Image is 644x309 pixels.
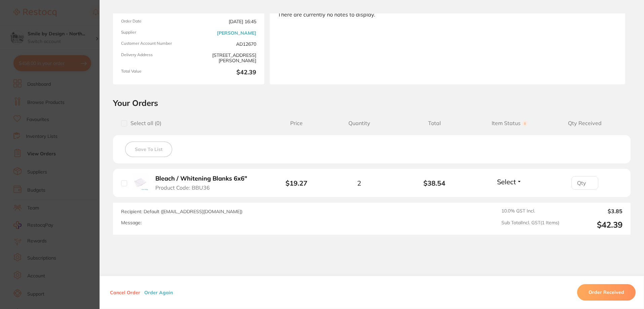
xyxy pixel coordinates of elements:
span: Total Value [121,69,186,76]
img: Bleach / Whitening Blanks 6x6" [132,174,148,190]
a: [PERSON_NAME] [217,30,256,36]
span: Product Code: BBU36 [155,185,210,191]
button: Bleach / Whitening Blanks 6x6" Product Code: BBU36 [153,175,255,191]
span: Delivery Address [121,52,186,64]
span: Recipient: Default ( [EMAIL_ADDRESS][DOMAIN_NAME] ) [121,208,242,215]
b: $42.39 [191,69,256,76]
span: Total [397,120,472,126]
span: Item Status [472,120,547,126]
button: Order Received [577,284,636,301]
span: Sub Total Incl. GST ( 1 Items) [501,220,559,230]
span: Supplier [121,30,186,36]
button: Select [495,178,524,186]
label: Message: [121,220,142,226]
output: $42.39 [565,220,622,230]
span: [STREET_ADDRESS][PERSON_NAME] [191,52,256,64]
h2: Your Orders [113,98,631,108]
b: Bleach / Whitening Blanks 6x6" [155,175,247,182]
output: $3.85 [565,208,622,214]
span: 10.0 % GST Incl. [501,208,559,214]
span: Select all ( 0 ) [127,120,161,126]
span: [DATE] 16:45 [191,19,256,25]
span: Quantity [321,120,397,126]
b: $38.54 [397,179,472,187]
span: Qty Received [547,120,622,126]
button: Cancel Order [108,289,142,296]
span: 2 [357,179,361,187]
button: Order Again [142,289,175,296]
span: Customer Account Number [121,41,186,47]
span: Select [497,178,516,186]
span: Order Date [121,19,186,25]
input: Qty [571,176,598,190]
button: Save To List [125,142,172,157]
div: There are currently no notes to display. [278,11,617,17]
b: $19.27 [286,179,307,187]
span: AD12670 [191,41,256,47]
span: Price [271,120,321,126]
